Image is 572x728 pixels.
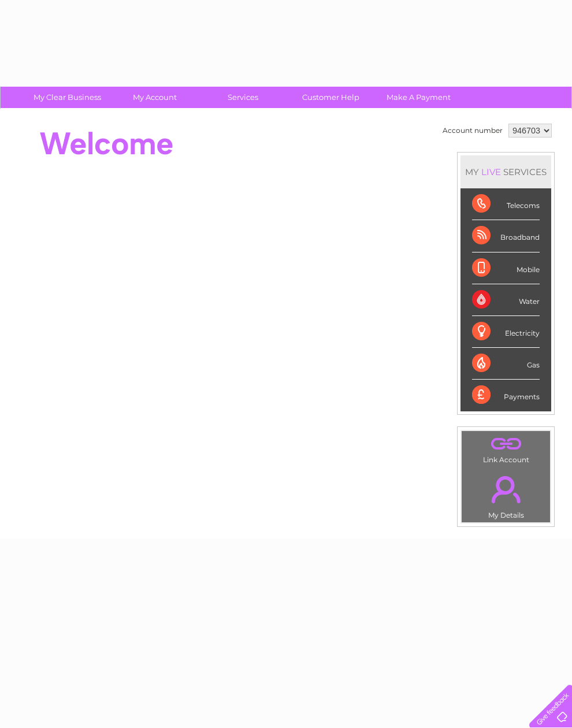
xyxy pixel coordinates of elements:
td: My Details [461,466,551,523]
div: Mobile [472,252,540,284]
a: My Account [107,87,203,108]
a: Customer Help [283,87,378,108]
div: LIVE [479,166,503,177]
td: Account number [440,121,506,140]
a: My Clear Business [20,87,115,108]
a: Services [195,87,291,108]
td: Link Account [461,430,551,467]
div: Payments [472,380,540,411]
a: Make A Payment [371,87,466,108]
div: MY SERVICES [460,155,551,188]
a: . [465,469,547,510]
div: Broadband [472,220,540,252]
div: Water [472,284,540,316]
div: Electricity [472,316,540,348]
a: . [465,434,547,454]
div: Gas [472,348,540,380]
div: Telecoms [472,188,540,220]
